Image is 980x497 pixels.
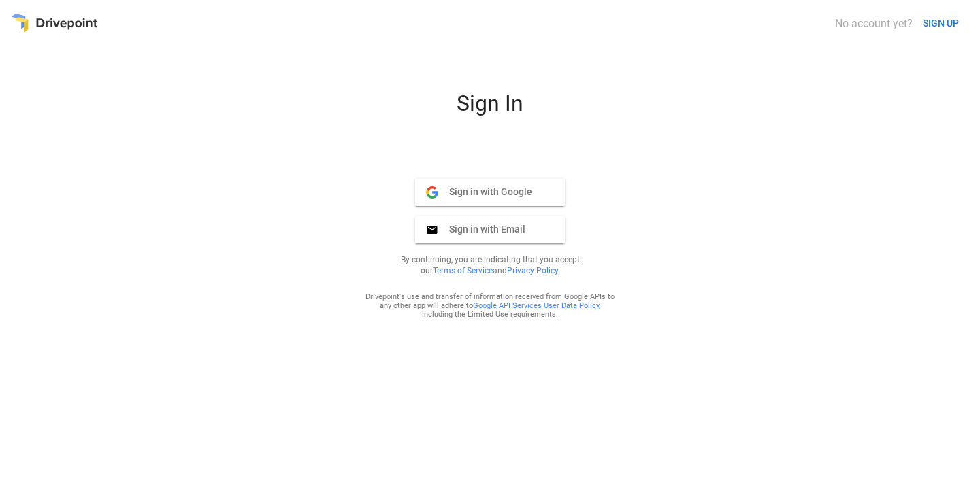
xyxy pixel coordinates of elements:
[438,223,525,235] span: Sign in with Email
[433,266,493,275] a: Terms of Service
[365,292,615,319] div: Drivepoint's use and transfer of information received from Google APIs to any other app will adhe...
[438,186,532,198] span: Sign in with Google
[415,216,565,243] button: Sign in with Email
[327,90,653,127] div: Sign In
[415,179,565,206] button: Sign in with Google
[473,301,599,310] a: Google API Services User Data Policy
[835,17,913,30] div: No account yet?
[507,266,558,275] a: Privacy Policy
[384,254,596,276] p: By continuing, you are indicating that you accept our and .
[917,11,964,36] button: SIGN UP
